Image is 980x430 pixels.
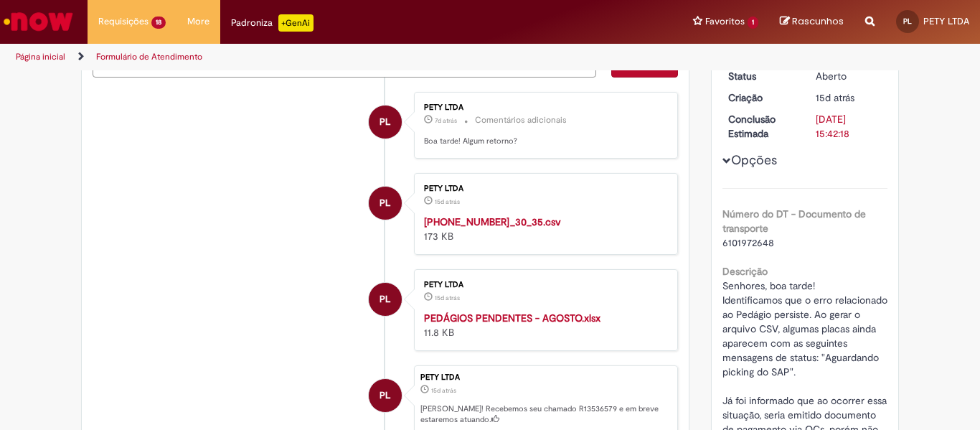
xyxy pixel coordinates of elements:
[705,14,745,29] span: Favoritos
[16,51,65,62] a: Página inicial
[431,386,456,395] time: 15/09/2025 15:42:15
[369,379,402,412] div: PETY LTDA
[641,59,669,72] span: Enviar
[1,7,75,36] img: ServiceNow
[435,197,460,206] time: 15/09/2025 15:41:13
[187,14,209,29] span: More
[424,312,600,324] a: PEDÁGIOS PENDENTES - AGOSTO.xlsx
[748,17,758,29] span: 1
[424,215,561,228] a: [PHONE_NUMBER]_30_35.csv
[435,294,460,302] span: 15d atrás
[424,136,663,147] p: Boa tarde! Algum retorno?
[816,90,882,105] div: 15/09/2025 15:42:15
[816,91,854,104] span: 15d atrás
[424,103,663,112] div: PETY LTDA
[96,51,202,62] a: Formulário de Atendimento
[722,265,768,278] b: Descrição
[717,69,806,83] dt: Status
[420,403,670,426] p: [PERSON_NAME]! Recebemos seu chamado R13536579 e em breve estaremos atuando.
[98,14,149,29] span: Requisições
[369,283,402,316] div: PETY LTDA
[431,386,456,395] span: 15d atrás
[722,236,774,249] span: 6101972648
[424,184,663,193] div: PETY LTDA
[435,294,460,302] time: 15/09/2025 15:41:13
[424,281,663,289] div: PETY LTDA
[780,15,844,29] a: Rascunhos
[231,14,314,32] div: Padroniza
[11,44,643,70] ul: Trilhas de página
[923,15,969,27] span: PETY LTDA
[816,69,882,83] div: Aberto
[903,17,912,26] span: PL
[424,311,663,340] div: 11.8 KB
[369,187,402,220] div: PETY LTDA
[278,14,314,32] p: +GenAi
[420,373,670,382] div: PETY LTDA
[151,17,166,29] span: 18
[475,114,567,126] small: Comentários adicionais
[717,90,806,105] dt: Criação
[424,215,663,243] div: 173 KB
[435,116,457,125] time: 23/09/2025 15:27:08
[380,186,390,220] span: PL
[816,112,882,141] div: [DATE] 15:42:18
[380,378,390,413] span: PL
[369,106,402,139] div: PETY LTDA
[380,105,390,139] span: PL
[435,197,460,206] span: 15d atrás
[722,207,866,235] b: Número do DT - Documento de transporte
[816,91,854,104] time: 15/09/2025 15:42:15
[380,282,390,317] span: PL
[435,116,457,125] span: 7d atrás
[792,14,844,28] span: Rascunhos
[717,112,806,141] dt: Conclusão Estimada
